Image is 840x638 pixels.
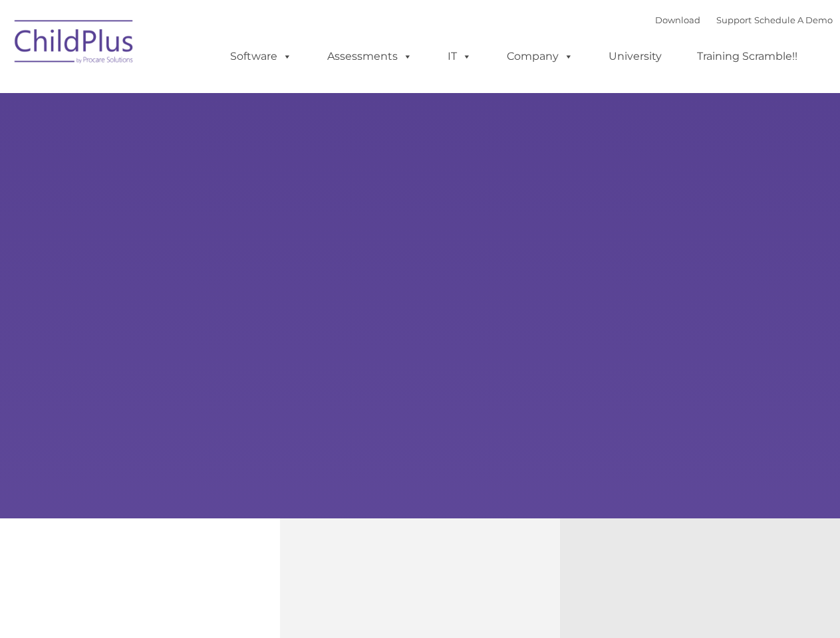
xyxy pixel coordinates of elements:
a: Company [493,43,587,70]
a: Schedule A Demo [754,15,833,25]
a: University [595,43,675,70]
font: | [655,15,833,25]
a: IT [434,43,485,70]
img: ChildPlus by Procare Solutions [8,11,141,77]
a: Training Scramble!! [684,43,811,70]
a: Support [716,15,752,25]
a: Download [655,15,700,25]
a: Assessments [314,43,426,70]
a: Software [217,43,305,70]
